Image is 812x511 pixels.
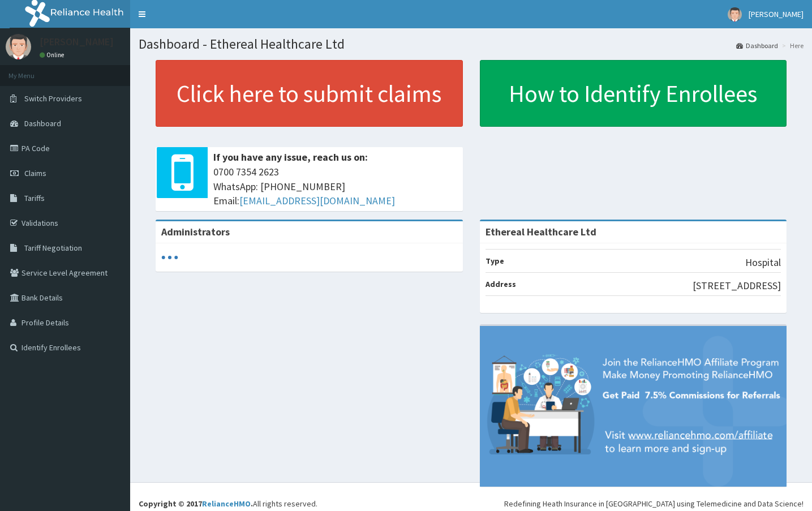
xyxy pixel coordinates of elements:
p: [STREET_ADDRESS] [693,278,781,293]
h1: Dashboard - Ethereal Healthcare Ltd [139,37,804,51]
b: If you have any issue, reach us on: [213,151,368,164]
b: Type [486,256,504,266]
svg: audio-loading [161,249,178,266]
a: Dashboard [736,41,778,50]
img: provider-team-banner.png [480,326,787,487]
p: [PERSON_NAME] [40,37,114,47]
a: Click here to submit claims [156,60,463,127]
p: Hospital [745,255,781,270]
a: How to Identify Enrollees [480,60,787,127]
span: Claims [24,168,46,178]
b: Address [486,279,516,289]
span: Dashboard [24,118,61,128]
span: Tariff Negotiation [24,243,82,253]
a: RelianceHMO [202,499,251,509]
img: User Image [728,7,742,22]
div: Redefining Heath Insurance in [GEOGRAPHIC_DATA] using Telemedicine and Data Science! [504,498,804,509]
img: User Image [6,34,31,59]
strong: Copyright © 2017 . [139,499,253,509]
span: Switch Providers [24,93,82,104]
b: Administrators [161,225,230,238]
span: 0700 7354 2623 WhatsApp: [PHONE_NUMBER] Email: [213,165,457,208]
span: [PERSON_NAME] [749,9,804,19]
li: Here [779,41,804,50]
a: [EMAIL_ADDRESS][DOMAIN_NAME] [239,194,395,207]
span: Tariffs [24,193,45,203]
strong: Ethereal Healthcare Ltd [486,225,596,238]
a: Online [40,51,67,59]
